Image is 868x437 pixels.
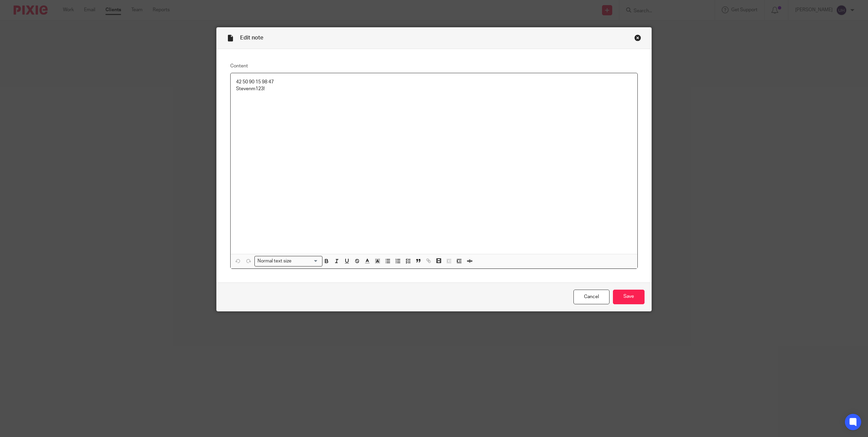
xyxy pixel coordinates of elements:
span: Normal text size [256,258,293,265]
label: Content [230,63,638,69]
input: Search for option [294,258,318,265]
span: Edit note [240,35,263,41]
input: Save [613,290,645,304]
a: Cancel [573,290,610,304]
div: Search for option [254,256,322,266]
p: 42 50 90 15 98 47 [236,79,632,85]
div: Close this dialog window [634,34,641,41]
p: Stevenm123! [236,85,632,92]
